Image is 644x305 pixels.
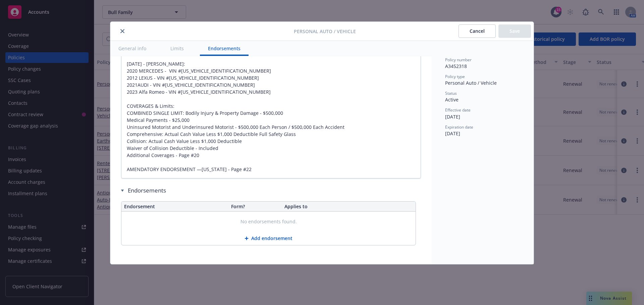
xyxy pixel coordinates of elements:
[445,90,457,96] span: Status
[459,24,496,38] button: Cancel
[228,202,282,212] th: Form?
[294,28,356,35] span: Personal Auto / Vehicle
[445,63,467,69] span: A3452318
[445,74,465,79] span: Policy type
[240,218,297,225] span: No endorsements found.
[282,202,416,212] th: Applies to
[445,57,472,63] span: Policy number
[121,202,228,212] th: Endorsement
[121,232,416,245] button: Add endorsement
[445,130,460,137] span: [DATE]
[121,186,416,195] div: Endorsements
[121,55,421,178] textarea: [DATE] - [PERSON_NAME]: 2020 MERCEDES - VIN #[US_VEHICLE_IDENTIFICATION_NUMBER] 2012 LEXUS - VIN ...
[200,41,249,56] button: Endorsements
[445,113,460,120] span: [DATE]
[445,107,471,113] span: Effective date
[118,27,126,35] button: close
[445,124,473,130] span: Expiration date
[162,41,192,56] button: Limits
[445,96,459,103] span: Active
[110,41,154,56] button: General info
[445,80,497,86] span: Personal Auto / Vehicle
